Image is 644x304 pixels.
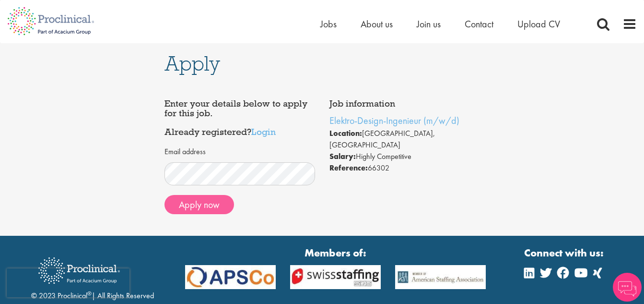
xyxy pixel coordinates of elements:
strong: Salary: [329,151,356,161]
a: Login [251,126,276,137]
strong: Members of: [185,245,486,260]
img: APSCo [283,265,388,289]
img: Proclinical Recruitment [31,251,127,291]
h4: Enter your details below to apply for this job. Already registered? [164,99,315,137]
li: 66302 [329,162,480,174]
img: APSCo [388,265,493,289]
strong: Connect with us: [524,245,606,260]
a: Upload CV [517,18,560,30]
strong: Reference: [329,163,368,173]
a: Contact [465,18,493,30]
span: Apply [164,50,220,76]
a: Jobs [320,18,337,30]
h4: Job information [329,99,480,109]
img: APSCo [178,265,283,289]
img: Chatbot [613,273,642,302]
label: Email address [164,146,206,158]
li: [GEOGRAPHIC_DATA], [GEOGRAPHIC_DATA] [329,128,480,151]
button: Apply now [164,195,234,214]
li: Highly Competitive [329,151,480,162]
a: About us [361,18,393,30]
a: Elektro-Design-Ingenieur (m/w/d) [329,114,459,127]
a: Join us [417,18,441,30]
div: © 2023 Proclinical | All Rights Reserved [31,250,154,302]
iframe: reCAPTCHA [7,268,129,297]
strong: Location: [329,128,362,138]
